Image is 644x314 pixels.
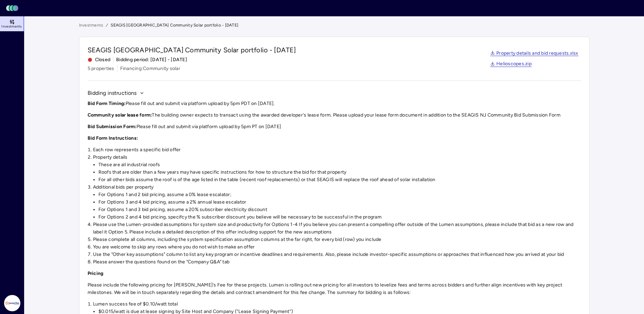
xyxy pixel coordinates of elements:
p: Please include the following pricing for [PERSON_NAME]’s Fee for these projects. Lumen is rolling... [88,281,581,296]
li: Additional bids per property [93,184,581,221]
li: For Options 3 and 4 bid pricing, assume a 2% annual lease escalator [98,198,581,206]
span: SEAGIS [GEOGRAPHIC_DATA] Community Solar portfolio - [DATE] [111,22,238,29]
li: Roofs that are older than a few years may have specific instructions for how to structure the bid... [98,169,581,176]
p: Please fill out and submit via platform upload by 5pm PT on [DATE] [88,123,581,130]
li: Please answer the questions found on the "Company Q&A" tab [93,258,581,266]
li: For Options 1 and 2 bid pricing, assume a 0% lease escalator; [98,191,581,198]
img: Powerflex [4,295,20,311]
strong: Bid Form Timing: [88,101,126,106]
a: Investments [79,22,104,29]
li: Each row represents a specific bid offer [93,146,581,154]
strong: Bid Form Instructions: [88,135,138,141]
span: Investments [1,24,22,29]
span: Bidding period: [DATE] - [DATE] [116,56,187,64]
li: Please use the Lumen-provided assumptions for system size and productivity for Options 1-4 If you... [93,221,581,236]
li: These are all industrial roofs [98,161,581,169]
li: For Options 1 and 3 bid pricing, assume a 20% subscriber electricity discount [98,206,581,213]
span: 5 properties [88,65,114,72]
span: SEAGIS [GEOGRAPHIC_DATA] Community Solar portfolio - [DATE] [88,45,296,55]
strong: Community solar lease form: [88,112,152,118]
span: Bidding instructions [88,89,137,97]
span: Financing: Community solar [120,65,180,72]
p: Please fill out and submit via platform upload by 5pm PDT on [DATE]. [88,100,581,107]
a: Property details and bid requests.xlsx [490,51,578,56]
li: You are welcome to skip any rows where you do not wish to make an offer [93,243,581,251]
nav: breadcrumb [79,22,590,29]
span: Closed [88,56,111,64]
strong: Pricing [88,271,104,276]
li: Use the "Other key assumptions" column to list any key program or incentive deadlines and require... [93,251,581,258]
button: Bidding instructions [88,89,144,97]
li: For Options 2 and 4 bid pricing, specifcy the % subscriber discount you believe will be necessary... [98,213,581,221]
strong: Bid Submission Form: [88,124,136,129]
p: The building owner expects to transact using the awarded developer's lease form. Please upload yo... [88,111,581,119]
a: Helioscopes.zip [490,62,532,67]
li: Please complete all columns, including the system specification assumption columns at the far rig... [93,236,581,243]
li: For all other bids assume the roof is of the age listed in the table (recent roof replacements) o... [98,176,581,184]
li: Property details [93,154,581,184]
